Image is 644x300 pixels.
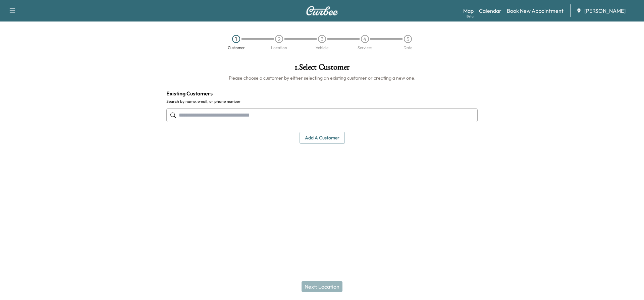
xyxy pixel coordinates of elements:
span: [PERSON_NAME] [584,7,626,15]
div: 1 [232,35,240,43]
div: Vehicle [316,46,328,50]
img: Curbee Logo [306,6,338,15]
h4: Existing Customers [166,89,478,97]
h6: Please choose a customer by either selecting an existing customer or creating a new one. [166,75,478,81]
div: Beta [467,14,474,19]
button: Add a customer [300,132,345,144]
div: Services [358,46,372,50]
div: Location [271,46,287,50]
label: Search by name, email, or phone number [166,99,478,104]
h1: 1 . Select Customer [166,63,478,75]
div: 2 [275,35,283,43]
div: Date [404,46,412,50]
a: Book New Appointment [507,7,563,15]
div: 4 [361,35,369,43]
div: 5 [404,35,412,43]
a: MapBeta [463,7,474,15]
div: Customer [228,46,245,50]
a: Calendar [479,7,501,15]
div: 3 [318,35,326,43]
